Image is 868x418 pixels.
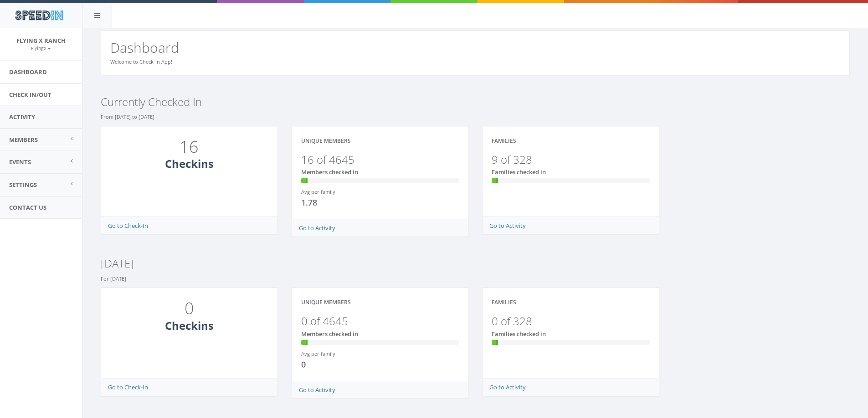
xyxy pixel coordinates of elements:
[492,315,650,327] h3: 0 of 328
[301,188,335,195] small: Avg per family
[301,168,358,176] span: Members checked in
[110,158,268,170] h3: Checkins
[492,154,650,166] h3: 9 of 328
[16,36,66,45] span: Flying X Ranch
[301,315,459,327] h3: 0 of 4645
[101,96,850,108] h3: Currently Checked In
[299,386,335,394] a: Go to Activity
[108,383,148,391] a: Go to Check-In
[10,7,67,24] img: speedin_logo.png
[489,222,526,230] a: Go to Activity
[301,330,358,338] span: Members checked in
[31,45,51,51] small: FlyingX
[9,158,31,166] span: Events
[301,138,351,144] h4: Unique Members
[492,330,546,338] span: Families checked in
[101,113,154,120] small: From [DATE] to [DATE]
[301,299,351,305] h4: Unique Members
[108,222,148,230] a: Go to Check-In
[301,350,335,357] small: Avg per family
[110,58,172,65] small: Welcome to Check-In App!
[9,181,37,189] span: Settings
[101,257,850,269] h3: [DATE]
[110,40,840,55] h2: Dashboard
[113,299,266,317] h1: 0
[31,44,51,52] a: FlyingX
[110,320,268,332] h3: Checkins
[299,224,335,232] a: Go to Activity
[489,383,526,391] a: Go to Activity
[9,136,38,144] span: Members
[492,299,516,305] h4: Families
[113,138,266,156] h1: 16
[301,360,373,369] h4: 0
[301,154,459,166] h3: 16 of 4645
[301,198,373,207] h4: 1.78
[101,275,126,282] small: For [DATE]
[492,138,516,144] h4: Families
[9,203,46,212] span: Contact Us
[492,168,546,176] span: Families checked in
